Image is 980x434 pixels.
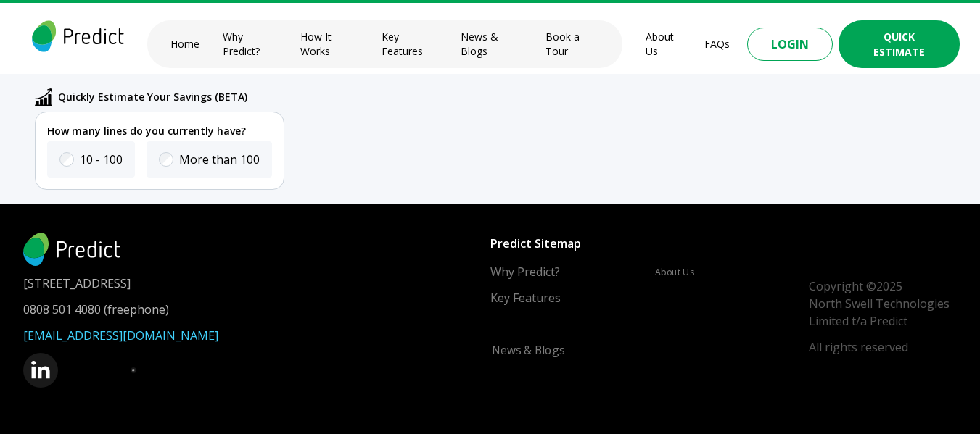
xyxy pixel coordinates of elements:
[490,289,561,306] a: Key Features
[490,263,560,280] a: Why Predict?
[300,30,358,59] a: How It Works
[47,124,272,138] p: How many lines do you currently have?
[747,28,833,61] button: Login
[490,233,958,254] p: Predict Sitemap
[223,30,277,59] a: Why Predict?
[132,369,134,371] img: social-media
[179,151,260,168] label: More than 100
[461,30,522,59] a: News & Blogs
[23,233,120,266] img: logo
[23,275,490,292] p: [STREET_ADDRESS]
[646,30,681,59] a: About Us
[545,30,600,59] a: Book a Tour
[23,301,169,318] a: 0808 501 4080 (freephone)
[32,20,124,52] img: logo
[58,89,247,105] p: Quickly Estimate Your Savings (BETA)
[382,30,437,59] a: Key Features
[656,264,695,277] a: About Us
[809,338,957,356] span: All rights reserved
[35,88,52,106] img: abc
[80,151,123,168] label: 10 - 100
[809,277,957,373] div: Copyright © 2025 North Swell Technologies Limited t/a Predict
[170,37,199,51] a: Home
[704,37,730,51] a: FAQs
[839,20,960,68] button: Quick Estimate
[23,327,218,344] a: [EMAIL_ADDRESS][DOMAIN_NAME]
[31,361,50,379] img: social-media
[491,341,564,358] a: News & Blogs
